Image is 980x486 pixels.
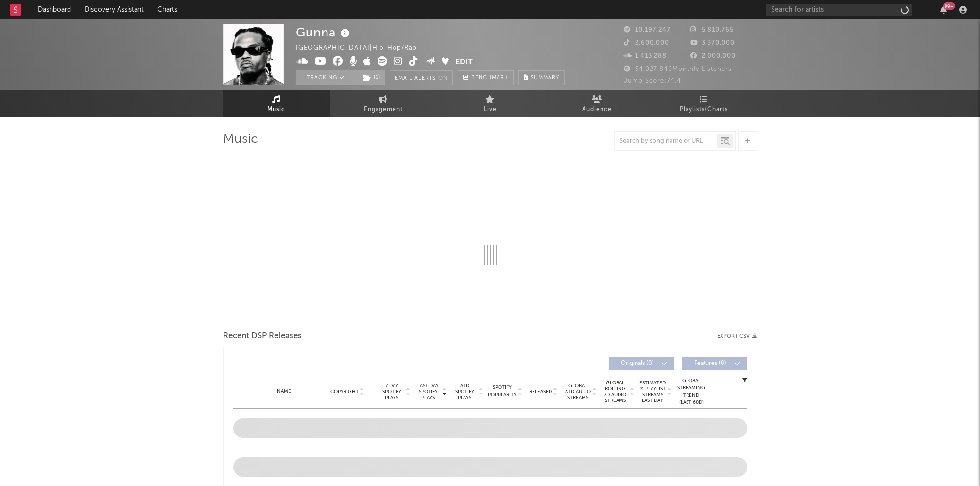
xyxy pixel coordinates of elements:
button: 99+ [940,6,947,14]
div: 99 + [943,2,955,10]
em: On [438,76,447,81]
input: Search for artists [766,4,912,16]
a: Music [223,90,330,117]
button: Email AlertsOn [390,70,453,85]
a: Playlists/Charts [651,90,757,117]
input: Search by song name or URL [615,138,717,145]
button: Export CSV [717,333,757,339]
button: Summary [518,70,565,85]
span: Spotify Popularity [488,384,516,399]
button: Features(0) [682,357,747,370]
span: Last Day Spotify Plays [415,383,441,400]
a: Engagement [330,90,437,117]
button: Tracking [296,70,357,85]
span: Music [267,104,285,116]
div: [GEOGRAPHIC_DATA] | Hip-Hop/Rap [296,42,428,54]
span: 1,413,288 [624,53,667,59]
a: Benchmark [458,70,514,85]
button: (1) [357,70,385,85]
a: Live [437,90,544,117]
span: Engagement [364,104,403,116]
span: Recent DSP Releases [223,330,302,342]
button: Edit [455,56,473,69]
span: Originals ( 0 ) [615,361,660,366]
span: Global ATD Audio Streams [565,383,591,400]
span: Summary [531,75,559,81]
div: Gunna [296,24,352,40]
span: Global Rolling 7D Audio Streams [602,380,629,403]
span: 2,600,000 [624,40,669,46]
span: Audience [582,104,612,116]
span: Features ( 0 ) [688,361,733,366]
span: Live [484,104,497,116]
span: ( 1 ) [357,70,385,85]
span: 34,027,840 Monthly Listeners [624,66,732,72]
span: Jump Score: 74.4 [624,78,681,84]
span: 10,197,247 [624,27,671,33]
span: Benchmark [471,72,508,84]
span: 2,000,000 [690,53,736,59]
span: 5,810,765 [690,27,734,33]
span: Released [529,389,552,395]
button: Originals(0) [609,357,674,370]
a: Audience [544,90,651,117]
span: 7 Day Spotify Plays [379,383,405,400]
span: 3,370,000 [690,40,735,46]
div: Name [253,388,316,395]
span: Playlists/Charts [680,104,728,116]
span: Copyright [330,389,359,395]
div: Global Streaming Trend (Last 60D) [677,377,706,406]
span: ATD Spotify Plays [452,383,478,400]
span: Estimated % Playlist Streams Last Day [639,380,666,403]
